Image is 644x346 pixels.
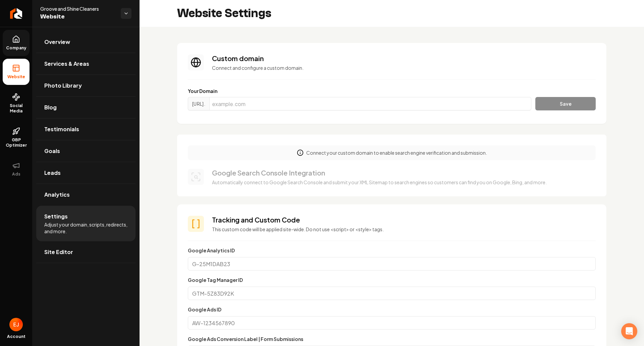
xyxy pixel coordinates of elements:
a: GBP Optimizer [3,122,30,153]
div: Open Intercom Messenger [621,323,637,339]
input: GTM-5Z83D92K [188,287,596,300]
span: Company [3,45,29,51]
a: Analytics [36,184,136,205]
span: Adjust your domain, scripts, redirects, and more. [44,221,127,235]
label: Your Domain [188,88,596,94]
span: Analytics [44,191,70,199]
span: Website [5,74,28,80]
span: Website [40,12,115,21]
label: Google Analytics ID [188,247,235,253]
span: Ads [9,171,23,177]
a: Company [3,30,30,56]
input: AW-1234567890 [188,316,596,330]
img: Rebolt Logo [10,8,22,19]
span: Blog [44,103,57,111]
span: Social Media [3,103,30,114]
a: Photo Library [36,75,136,96]
input: G-25M1DAB23 [188,257,596,270]
p: Connect and configure a custom domain. [212,64,596,71]
button: Open user button [9,318,23,331]
a: Site Editor [36,241,136,263]
span: Testimonials [44,125,79,133]
h3: Tracking and Custom Code [212,215,596,225]
h3: Google Search Console Integration [212,168,547,178]
p: This custom code will be applied site-wide. Do not use <script> or <style> tags. [212,226,596,233]
label: Google Ads Conversion Label | Form Submissions [188,336,303,342]
span: Photo Library [44,82,82,90]
h3: Custom domain [212,54,596,63]
span: GBP Optimizer [3,137,30,148]
span: Goals [44,147,60,155]
span: Services & Areas [44,60,89,68]
h2: Website Settings [177,7,271,20]
a: Overview [36,31,136,53]
a: Blog [36,97,136,118]
img: Eduard Joers [9,318,23,331]
a: Social Media [3,88,30,119]
span: Groove and Shine Cleaners [40,5,115,12]
p: Connect your custom domain to enable search engine verification and submission. [306,149,487,156]
span: Leads [44,169,61,177]
label: Google Tag Manager ID [188,277,243,283]
button: Ads [3,156,30,182]
a: Goals [36,140,136,162]
span: Settings [44,212,68,220]
a: Services & Areas [36,53,136,75]
a: Leads [36,162,136,184]
span: Site Editor [44,248,73,256]
input: example.com [209,97,531,110]
span: [URL]. [188,97,209,110]
label: Google Ads ID [188,306,221,312]
a: Testimonials [36,118,136,140]
p: Automatically connect to Google Search Console and submit your XML Sitemap to search engines so c... [212,179,547,186]
span: Overview [44,38,70,46]
span: Account [7,334,25,339]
